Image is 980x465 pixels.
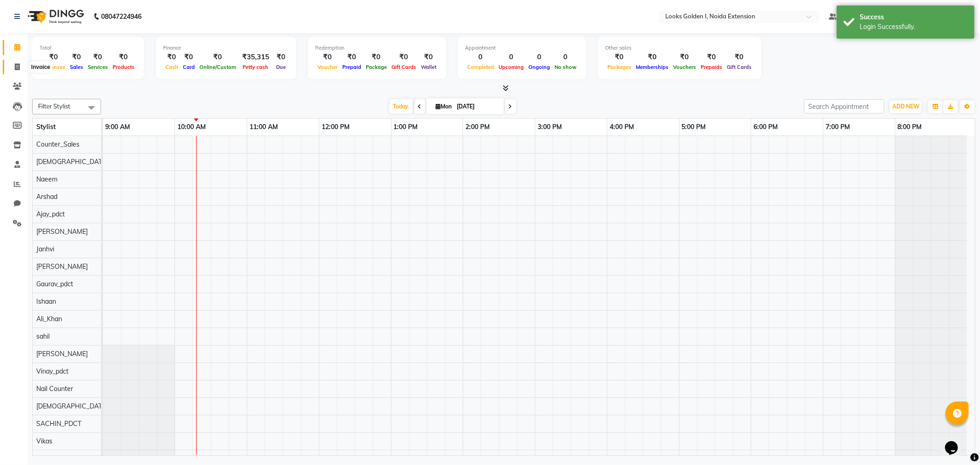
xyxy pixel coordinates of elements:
a: 8:00 PM [895,120,924,134]
span: Janhvi [36,245,54,253]
span: Ali_Khan [36,315,62,323]
a: 1:00 PM [391,120,420,134]
input: 2025-09-01 [454,100,500,113]
div: ₹0 [68,52,85,62]
img: logo [23,4,86,29]
span: Prepaid [340,64,363,70]
a: 11:00 AM [247,120,280,134]
span: Counter_Sales [36,140,79,148]
div: ₹0 [85,52,110,62]
a: 2:00 PM [463,120,492,134]
span: Vinay_pdct [36,367,68,375]
span: Gift Cards [725,64,754,70]
span: Vicky_pdct [36,454,68,463]
div: ₹0 [419,52,439,62]
span: Memberships [634,64,671,70]
span: Ajay_pdct [36,210,65,218]
div: ₹0 [40,52,68,62]
span: [PERSON_NAME] [36,262,88,271]
span: [PERSON_NAME] [36,227,88,236]
span: Mon [434,103,454,110]
span: Packages [605,64,634,70]
div: ₹0 [163,52,181,62]
div: Total [40,44,137,52]
div: ₹0 [340,52,363,62]
div: Redemption [315,44,439,52]
span: Ishaan [36,297,56,306]
input: Search Appointment [804,99,884,113]
div: ₹0 [725,52,754,62]
a: 9:00 AM [103,120,132,134]
span: Upcoming [496,64,526,70]
div: ₹0 [197,52,238,62]
span: Vikas [36,437,52,445]
span: Sales [68,64,85,70]
span: Products [110,64,137,70]
div: ₹0 [671,52,698,62]
a: 5:00 PM [680,120,708,134]
span: No show [552,64,579,70]
div: ₹0 [634,52,671,62]
span: [DEMOGRAPHIC_DATA] [36,402,108,410]
div: ₹0 [181,52,197,62]
span: Gaurav_pdct [36,280,73,288]
a: 7:00 PM [823,120,852,134]
div: ₹0 [273,52,289,62]
span: Online/Custom [197,64,238,70]
div: ₹0 [315,52,340,62]
div: 0 [465,52,496,62]
span: ADD NEW [892,103,919,110]
div: Login Successfully. [860,22,968,32]
div: Invoice [29,62,52,73]
a: 3:00 PM [535,120,564,134]
div: Success [860,12,968,22]
span: Naeem [36,175,57,183]
span: Prepaids [698,64,725,70]
span: Ongoing [526,64,552,70]
span: Nail Counter [36,385,73,393]
span: Services [85,64,110,70]
a: 10:00 AM [175,120,208,134]
div: ₹0 [389,52,419,62]
div: Other sales [605,44,754,52]
span: Arshad [36,193,57,201]
div: Appointment [465,44,579,52]
div: ₹0 [605,52,634,62]
div: ₹35,315 [238,52,273,62]
span: Due [274,64,288,70]
button: ADD NEW [890,100,922,113]
a: 12:00 PM [319,120,352,134]
iframe: chat widget [941,428,971,456]
span: Today [390,99,413,113]
span: [DEMOGRAPHIC_DATA] [36,158,108,166]
span: Wallet [419,64,439,70]
span: sahil [36,332,50,340]
div: Finance [163,44,289,52]
b: 08047224946 [101,4,142,29]
span: Card [181,64,197,70]
span: [PERSON_NAME] [36,350,88,358]
span: Voucher [315,64,340,70]
span: Petty cash [241,64,271,70]
span: Gift Cards [389,64,419,70]
div: ₹0 [110,52,137,62]
div: 0 [526,52,552,62]
span: Completed [465,64,496,70]
a: 4:00 PM [607,120,636,134]
a: 6:00 PM [751,120,780,134]
div: ₹0 [363,52,389,62]
span: Cash [163,64,181,70]
span: SACHIN_PDCT [36,420,81,428]
span: Vouchers [671,64,698,70]
span: Filter Stylist [38,102,70,110]
span: Stylist [36,123,56,131]
div: 0 [552,52,579,62]
span: Package [363,64,389,70]
div: 0 [496,52,526,62]
div: ₹0 [698,52,725,62]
